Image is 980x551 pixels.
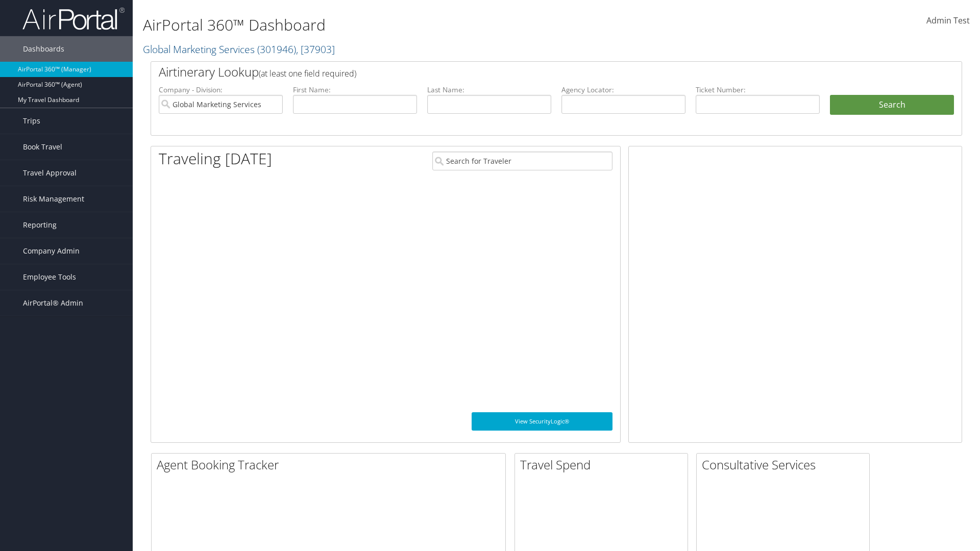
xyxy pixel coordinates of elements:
[23,134,62,160] span: Book Travel
[696,85,820,95] label: Ticket Number:
[22,7,125,31] img: airportal-logo.png
[257,42,296,56] span: ( 301946 )
[702,456,869,473] h2: Consultative Services
[143,14,694,36] h1: AirPortal 360™ Dashboard
[23,108,40,134] span: Trips
[561,85,685,95] label: Agency Locator:
[23,160,77,186] span: Travel Approval
[143,42,335,56] a: Global Marketing Services
[472,412,612,431] a: View SecurityLogic®
[520,456,688,473] h2: Travel Spend
[23,264,76,290] span: Employee Tools
[23,36,64,62] span: Dashboards
[157,456,505,473] h2: Agent Booking Tracker
[293,85,417,95] label: First Name:
[159,148,272,169] h1: Traveling [DATE]
[926,5,970,37] a: Admin Test
[926,15,970,26] span: Admin Test
[432,152,612,170] input: Search for Traveler
[159,63,887,81] h2: Airtinerary Lookup
[23,186,84,212] span: Risk Management
[23,238,80,264] span: Company Admin
[296,42,335,56] span: , [ 37903 ]
[159,85,283,95] label: Company - Division:
[23,290,83,316] span: AirPortal® Admin
[259,68,356,79] span: (at least one field required)
[830,95,954,115] button: Search
[23,212,57,238] span: Reporting
[427,85,551,95] label: Last Name:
